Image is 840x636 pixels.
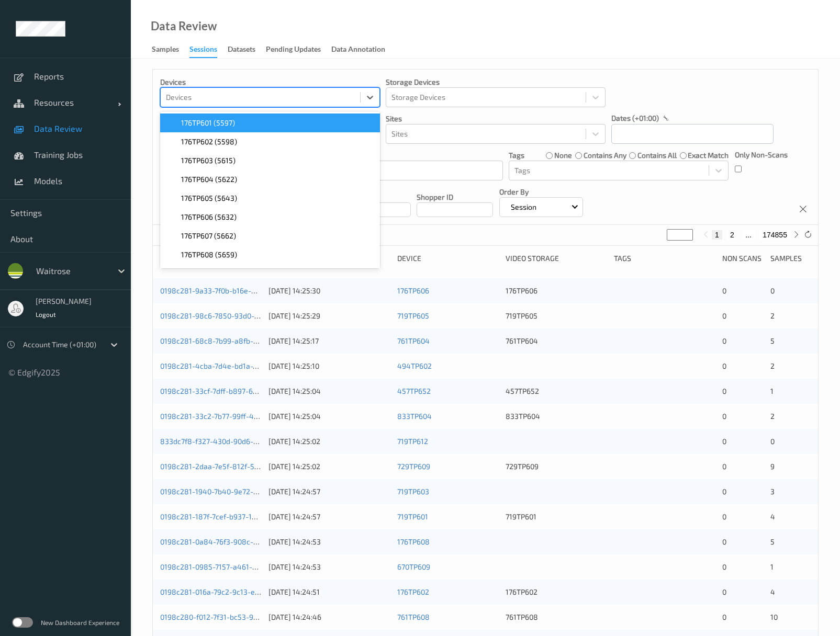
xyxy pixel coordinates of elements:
[611,113,659,123] p: dates (+01:00)
[268,537,390,547] div: [DATE] 14:24:53
[506,612,607,622] div: 761TP608
[770,612,778,621] span: 10
[160,437,305,446] a: 833dc7f8-f327-430d-90d6-d6988366268b
[189,44,217,58] div: Sessions
[722,412,726,421] span: 0
[266,44,321,57] div: Pending Updates
[506,253,607,264] div: Video Storage
[160,462,297,471] a: 0198c281-2daa-7e5f-812f-588cffabd931
[160,537,300,546] a: 0198c281-0a84-76f3-908c-e3027af655c1
[397,437,428,446] a: 719TP612
[506,512,607,522] div: 719TP601
[554,150,572,161] label: none
[722,512,726,521] span: 0
[331,44,385,57] div: Data Annotation
[759,230,790,240] button: 174855
[397,587,429,596] a: 176TP602
[417,192,493,202] p: Shopper ID
[268,486,390,497] div: [DATE] 14:24:57
[266,42,331,57] a: Pending Updates
[770,311,775,320] span: 2
[397,311,429,320] a: 719TP605
[268,436,390,447] div: [DATE] 14:25:02
[770,387,774,395] span: 1
[722,253,763,264] div: Non Scans
[160,387,297,395] a: 0198c281-33cf-7dff-b897-69f3f424a5ea
[722,387,726,395] span: 0
[506,336,607,346] div: 761TP604
[722,562,726,571] span: 0
[770,512,775,521] span: 4
[722,462,726,471] span: 0
[397,487,429,496] a: 719TP603
[770,412,775,421] span: 2
[722,537,726,546] span: 0
[397,537,430,546] a: 176TP608
[397,336,430,345] a: 761TP604
[770,587,775,596] span: 4
[770,437,775,446] span: 0
[722,487,726,496] span: 0
[189,42,228,58] a: Sessions
[181,155,236,166] span: 176TP603 (5615)
[397,462,430,471] a: 729TP609
[160,77,380,87] p: Devices
[499,187,584,197] p: Order By
[722,612,726,621] span: 0
[770,562,774,571] span: 1
[712,230,722,240] button: 1
[268,361,390,371] div: [DATE] 14:25:10
[151,21,217,31] div: Data Review
[397,361,432,370] a: 494TP602
[770,462,775,471] span: 9
[152,42,189,57] a: Samples
[181,193,237,203] span: 176TP605 (5643)
[397,412,432,421] a: 833TP604
[268,461,390,472] div: [DATE] 14:25:02
[181,212,237,222] span: 176TP606 (5632)
[268,512,390,522] div: [DATE] 14:24:57
[770,537,775,546] span: 5
[770,286,775,295] span: 0
[160,512,299,521] a: 0198c281-187f-7cef-b937-1b0bb3594004
[160,587,301,596] a: 0198c281-016a-79c2-9c13-ece28ebaaac8
[160,562,301,571] a: 0198c281-0985-7157-a461-09c7e5ed6de5
[509,150,524,161] p: Tags
[160,286,299,295] a: 0198c281-9a33-7f0b-b16e-d2567cc2aef4
[268,336,390,346] div: [DATE] 14:25:17
[268,562,390,572] div: [DATE] 14:24:53
[688,150,729,161] label: exact match
[334,150,503,161] p: Session ID
[506,286,607,296] div: 176TP606
[160,412,297,421] a: 0198c281-33c2-7b77-99ff-451584c1b3c1
[160,487,302,496] a: 0198c281-1940-7b40-9e72-56683c857f39
[637,150,677,161] label: contains all
[727,230,737,240] button: 2
[228,42,266,57] a: Datasets
[160,612,301,621] a: 0198c280-f012-7f31-bc53-9b4a4e447e29
[386,113,606,124] p: Sites
[181,137,237,147] span: 176TP602 (5598)
[722,336,726,345] span: 0
[506,587,607,597] div: 176TP602
[506,461,607,472] div: 729TP609
[181,118,235,128] span: 176TP601 (5597)
[160,361,296,370] a: 0198c281-4cba-7d4e-bd1a-77f9d6ec7cff
[397,512,428,521] a: 719TP601
[331,42,396,57] a: Data Annotation
[770,336,775,345] span: 5
[722,437,726,446] span: 0
[397,253,498,264] div: Device
[584,150,626,161] label: contains any
[742,230,755,240] button: ...
[397,562,430,571] a: 670TP609
[722,587,726,596] span: 0
[397,387,431,395] a: 457TP652
[228,44,255,57] div: Datasets
[722,286,726,295] span: 0
[181,249,237,260] span: 176TP608 (5659)
[397,612,430,621] a: 761TP608
[268,386,390,396] div: [DATE] 14:25:04
[506,411,607,422] div: 833TP604
[722,361,726,370] span: 0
